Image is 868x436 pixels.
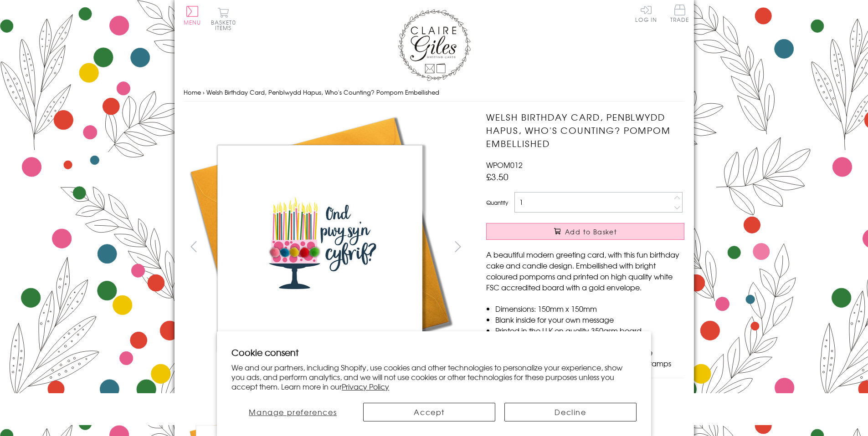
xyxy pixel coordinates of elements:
p: We and our partners, including Shopify, use cookies and other technologies to personalize your ex... [231,363,637,391]
span: Menu [184,18,201,26]
img: Welsh Birthday Card, Penblwydd Hapus, Who's Counting? Pompom Embellished [468,111,741,384]
a: Log In [635,5,657,22]
span: £3.50 [486,170,508,183]
a: Home [184,88,201,96]
span: 0 items [215,18,236,32]
a: Trade [670,5,689,24]
button: Manage preferences [231,403,354,421]
img: Welsh Birthday Card, Penblwydd Hapus, Who's Counting? Pompom Embellished [183,111,457,384]
span: › [203,88,205,96]
li: Printed in the U.K on quality 350gsm board [495,325,684,336]
h2: Cookie consent [231,346,637,359]
p: A beautiful modern greeting card, with this fun birthday cake and candle design. Embellished with... [486,249,684,293]
span: WPOM012 [486,159,523,170]
a: Privacy Policy [342,381,389,392]
button: Accept [363,403,495,421]
li: Dimensions: 150mm x 150mm [495,303,684,314]
h1: Welsh Birthday Card, Penblwydd Hapus, Who's Counting? Pompom Embellished [486,111,684,150]
span: Add to Basket [565,227,617,236]
img: Claire Giles Greetings Cards [398,9,471,81]
button: next [447,236,468,257]
span: Manage preferences [249,406,337,417]
span: Welsh Birthday Card, Penblwydd Hapus, Who's Counting? Pompom Embellished [206,88,439,96]
button: prev [184,236,204,257]
span: Trade [670,5,689,22]
button: Decline [504,403,637,421]
button: Basket0 items [211,7,236,30]
button: Menu [184,6,201,25]
li: Blank inside for your own message [495,314,684,325]
button: Add to Basket [486,223,684,240]
nav: breadcrumbs [184,83,685,102]
label: Quantity [486,198,508,207]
